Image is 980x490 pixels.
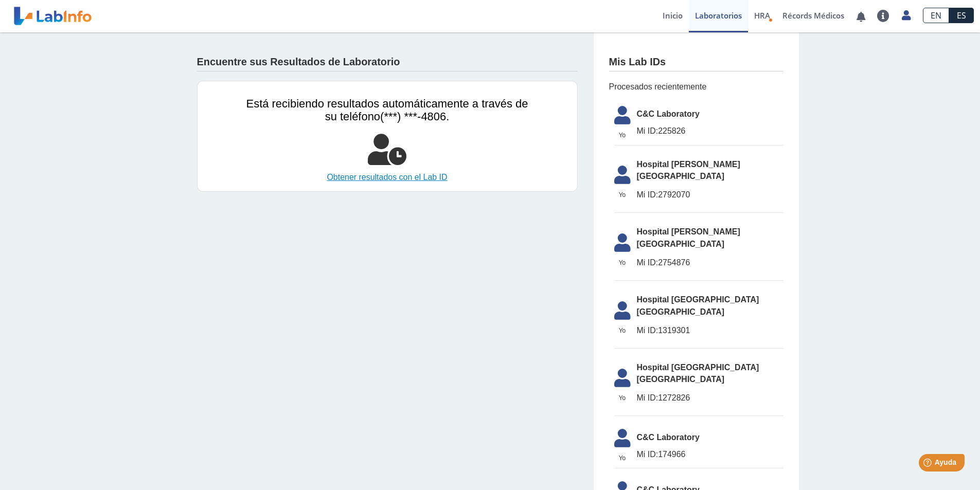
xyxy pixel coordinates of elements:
span: Procesados recientemente [609,81,783,93]
h4: Mis Lab IDs [609,56,666,68]
span: Yo [608,190,637,199]
span: 2792070 [637,189,783,201]
span: Yo [608,326,637,335]
span: Mi ID: [637,450,658,459]
span: 2754876 [637,257,783,269]
span: Mi ID: [637,393,658,402]
span: Mi ID: [637,190,658,199]
h4: Encuentre sus Resultados de Laboratorio [197,56,400,68]
span: Yo [608,393,637,403]
a: EN [923,8,949,23]
span: Hospital [PERSON_NAME][GEOGRAPHIC_DATA] [637,226,783,250]
span: Hospital [PERSON_NAME][GEOGRAPHIC_DATA] [637,158,783,183]
span: Yo [608,453,637,463]
a: Obtener resultados con el Lab ID [246,171,528,184]
span: Mi ID: [637,326,658,335]
span: C&C Laboratory [637,108,783,120]
span: Hospital [GEOGRAPHIC_DATA] [GEOGRAPHIC_DATA] [637,361,783,386]
span: HRA [754,10,770,21]
span: Hospital [GEOGRAPHIC_DATA] [GEOGRAPHIC_DATA] [637,294,783,318]
iframe: Help widget launcher [888,450,969,479]
span: Mi ID: [637,126,658,135]
span: Yo [608,131,637,140]
span: Está recibiendo resultados automáticamente a través de su teléfono [246,97,528,123]
span: 1319301 [637,324,783,337]
span: C&C Laboratory [637,431,783,444]
span: 174966 [637,448,783,461]
a: ES [949,8,974,23]
span: Yo [608,258,637,267]
span: 1272826 [637,392,783,404]
span: 225826 [637,125,783,137]
span: Mi ID: [637,258,658,267]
